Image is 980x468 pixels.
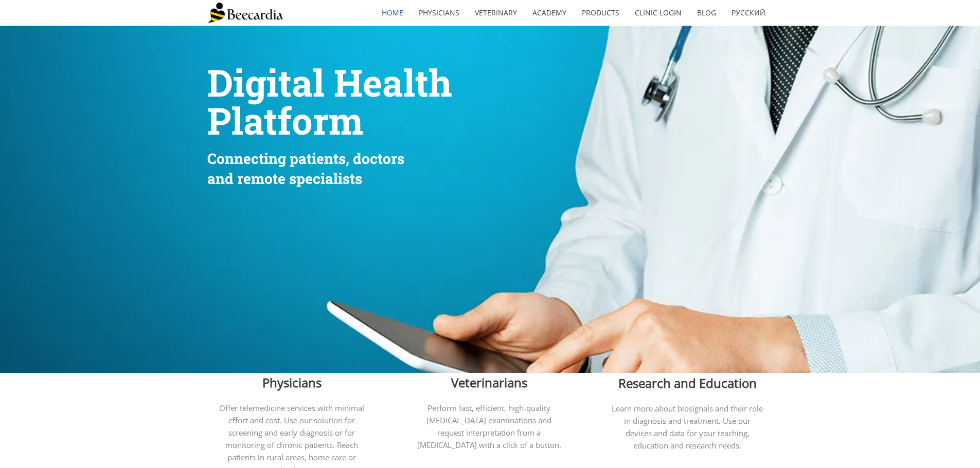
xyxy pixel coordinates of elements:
span: Learn more about biosignals and their role in diagnosis and treatment. Use our devices and data f... [612,403,763,451]
span: Physicians [262,374,322,391]
a: Physicians [411,1,467,25]
span: Perform fast, efficient, high-quality [MEDICAL_DATA] examinations and request interpretation from... [417,403,561,450]
img: Beecardia [207,3,283,23]
a: Clinic Login [627,1,689,25]
a: Blog [689,1,724,25]
span: Platform [207,96,363,145]
span: Connecting patients, doctors [207,149,404,168]
a: Veterinary [467,1,525,25]
a: Academy [525,1,574,25]
a: Products [574,1,627,25]
span: Digital Health [207,58,452,107]
a: home [374,1,411,25]
span: Research and Education [618,375,757,391]
span: and remote specialists [207,169,362,188]
span: Veterinarians [451,374,527,391]
a: Русский [724,1,773,25]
